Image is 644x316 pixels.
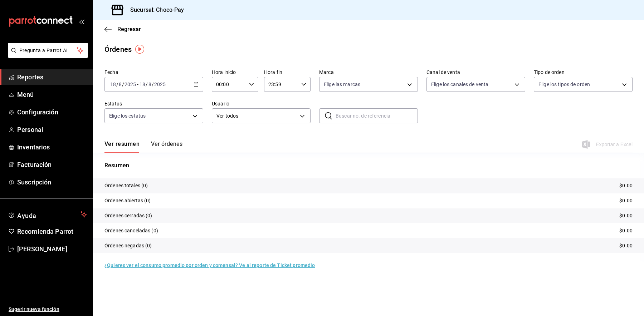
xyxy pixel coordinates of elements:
[139,82,146,87] input: --
[151,140,182,153] button: Ver órdenes
[538,81,590,88] span: Elige los tipos de orden
[104,70,203,75] label: Fecha
[104,182,148,189] p: Órdenes totales (0)
[110,82,116,87] input: --
[17,125,87,134] span: Personal
[79,19,84,24] button: open_drawer_menu
[148,82,152,87] input: --
[17,177,87,187] span: Suscripción
[104,262,315,268] a: ¿Quieres ver el consumo promedio por orden y comensal? Ve al reporte de Ticket promedio
[619,242,633,250] p: $0.00
[137,82,138,87] span: -
[324,81,360,88] span: Elige las marcas
[104,197,151,204] p: Órdenes abiertas (0)
[104,140,140,153] button: Ver resumen
[118,82,122,87] input: --
[17,160,87,169] span: Facturación
[154,82,166,87] input: ----
[109,112,146,119] span: Elige los estatus
[619,212,633,219] p: $0.00
[619,197,633,204] p: $0.00
[104,242,152,250] p: Órdenes negadas (0)
[619,227,633,234] p: $0.00
[5,52,88,59] a: Pregunta a Parrot AI
[124,82,136,87] input: ----
[17,210,78,219] span: Ayuda
[146,82,148,87] span: /
[619,182,633,189] p: $0.00
[431,81,488,88] span: Elige los canales de venta
[212,70,258,75] label: Hora inicio
[319,70,418,75] label: Marca
[125,6,184,14] h3: Sucursal: Choco-Pay
[117,26,141,33] span: Regresar
[534,70,633,75] label: Tipo de orden
[216,112,297,120] span: Ver todos
[8,43,88,58] button: Pregunta a Parrot AI
[19,47,77,54] span: Pregunta a Parrot AI
[17,72,87,82] span: Reportes
[116,82,118,87] span: /
[426,70,525,75] label: Canal de venta
[104,140,182,153] div: navigation tabs
[104,227,158,234] p: Órdenes canceladas (0)
[9,306,87,313] span: Sugerir nueva función
[152,82,154,87] span: /
[336,109,418,123] input: Buscar no. de referencia
[135,45,144,54] img: Tooltip marker
[104,44,132,55] div: Órdenes
[122,82,124,87] span: /
[104,212,152,219] p: Órdenes cerradas (0)
[17,90,87,99] span: Menú
[17,107,87,117] span: Configuración
[104,26,141,33] button: Regresar
[104,161,633,170] p: Resumen
[17,244,87,254] span: [PERSON_NAME]
[17,142,87,152] span: Inventarios
[212,101,311,106] label: Usuario
[17,227,87,236] span: Recomienda Parrot
[264,70,311,75] label: Hora fin
[104,101,203,106] label: Estatus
